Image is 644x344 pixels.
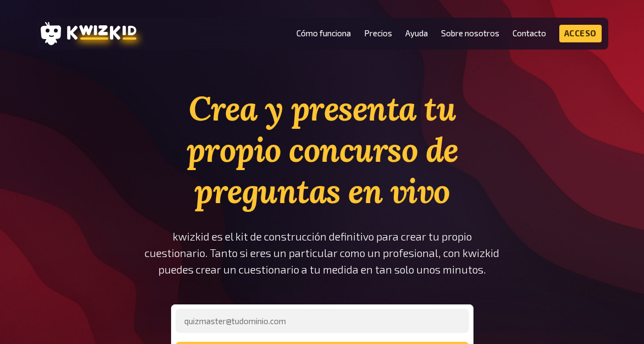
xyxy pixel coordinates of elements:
[175,309,469,333] input: quizmaster@tudominio.com
[441,29,499,38] a: Sobre nosotros
[513,29,546,38] a: Contacto
[564,28,597,38] font: Acceso
[405,29,428,38] a: Ayuda
[186,88,458,212] font: Crea y presenta tu propio concurso de preguntas en vivo
[296,29,351,38] a: Cómo funciona
[145,230,499,276] font: kwizkid es el kit de construcción definitivo para crear tu propio cuestionario. Tanto si eres un ...
[364,29,392,38] a: Precios
[559,25,602,42] a: Acceso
